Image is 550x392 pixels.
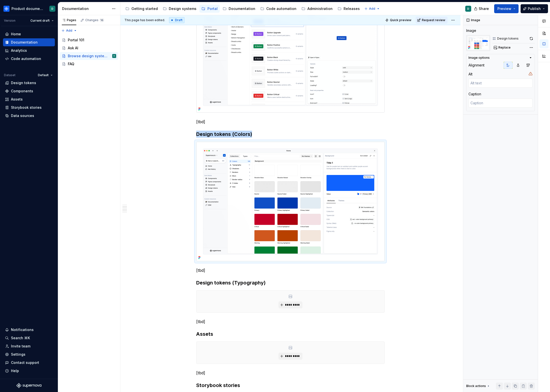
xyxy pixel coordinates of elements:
a: Analytics [3,47,55,55]
span: Current draft [30,19,50,23]
button: Product documentationD [1,3,57,14]
button: Preview [494,4,519,13]
a: Documentation [3,38,55,46]
div: Getting started [131,6,158,11]
div: Storybook stories [11,105,42,110]
div: Settings [11,352,25,357]
a: Code automation [258,5,298,13]
div: Contact support [11,360,39,365]
div: Design tokens [11,80,36,85]
a: Assets [3,95,55,103]
div: Code automation [266,6,296,11]
div: Browse design system data [68,54,109,58]
div: Notifications [11,327,34,332]
span: Default [38,73,49,77]
div: Assets [11,97,23,102]
button: Search ⌘K [3,334,55,342]
p: [tbd] [196,319,385,325]
a: Portal 101 [60,36,118,44]
div: Alt [468,72,472,77]
a: Invite team [3,342,55,350]
h3: Design tokens (Colors) [196,131,385,138]
img: 87691e09-aac2-46b6-b153-b9fe4eb63333.png [3,6,9,12]
a: Design tokens [3,79,55,87]
img: 5fbdb859-944a-485e-9753-36193aaadb85.png [196,142,384,261]
span: Publish [528,6,541,11]
button: Replace [492,44,513,51]
div: Documentation [229,6,255,11]
button: Add [60,27,79,34]
p: [tbd] [196,267,385,273]
div: Block actions [466,383,490,390]
div: Page tree [123,4,362,14]
div: Alignment [468,63,484,68]
div: Administration [307,6,333,11]
div: Portal [207,6,218,11]
a: Code automation [3,55,55,63]
a: Browse design system dataD [60,52,118,60]
button: Default [36,72,55,79]
div: Design systems [169,6,196,11]
p: [tbd] [196,370,385,376]
span: 16 [99,18,104,22]
div: Code automation [11,56,41,61]
span: Add [66,29,72,33]
div: Design tokens [497,37,519,41]
img: 5fbdb859-944a-485e-9753-36193aaadb85.png [466,35,490,51]
button: Image options [468,56,533,60]
div: Pages [62,18,76,22]
div: Analytics [11,48,27,53]
div: D [467,7,469,11]
button: Share [471,4,492,13]
button: Current draft [28,17,56,24]
div: Draft [169,17,184,23]
h3: Assets [196,331,385,337]
div: Documentation [11,40,38,45]
a: Ask AI [60,44,118,52]
button: Quick preview [384,17,414,24]
div: Portal 101 [68,38,84,43]
button: Contact support [3,359,55,367]
a: Home [3,30,55,38]
a: Storybook stories [3,104,55,112]
span: Request review [422,18,445,22]
div: Page tree [60,36,118,68]
div: D [114,54,115,58]
div: Image [466,28,476,33]
button: Request review [416,17,448,24]
div: Dataset [4,73,15,77]
span: This page has been edited. [124,18,165,22]
a: Settings [3,350,55,358]
div: Caption [468,92,481,97]
a: Administration [299,5,335,13]
a: FAQ [60,60,118,68]
a: Documentation [221,5,257,13]
div: Data sources [11,113,34,118]
a: Data sources [3,112,55,120]
div: Help [11,368,19,373]
div: Invite team [11,344,30,349]
span: Add [369,7,375,11]
div: Version [4,19,15,23]
span: Quick preview [390,18,411,22]
p: [tbd] [196,119,385,125]
div: FAQ [68,61,74,66]
div: Search ⌘K [11,336,30,340]
div: Documentation [62,6,109,11]
div: Product documentation [11,6,43,11]
div: D [51,7,53,11]
div: Releases [344,6,360,11]
button: Notifications [3,326,55,334]
div: Components [11,89,33,94]
div: Home [11,32,21,37]
button: Help [3,367,55,375]
svg: Supernova Logo [16,383,41,388]
span: Replace [498,46,511,50]
a: Components [3,87,55,95]
a: Releases [336,5,362,13]
button: Add [363,5,381,12]
div: Image options [468,56,490,60]
h3: Design tokens (Typography) [196,279,385,286]
div: Ask AI [68,46,78,51]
